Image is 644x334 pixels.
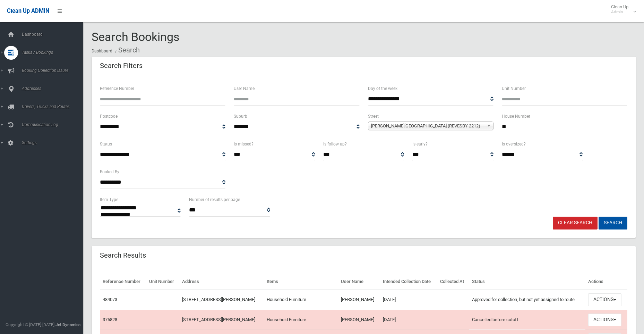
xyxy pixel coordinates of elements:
td: Household Furniture [264,290,338,310]
th: User Name [338,274,380,290]
span: [PERSON_NAME][GEOGRAPHIC_DATA] (REVESBY 2212) [371,122,484,130]
label: House Number [502,112,530,120]
label: Reference Number [100,85,134,92]
label: User Name [234,85,255,92]
li: Search [113,44,140,57]
span: Tasks / Bookings [20,50,88,55]
th: Unit Number [146,274,179,290]
span: Settings [20,140,88,145]
label: Is missed? [234,140,254,148]
span: Dashboard [20,32,88,37]
label: Is oversized? [502,140,526,148]
label: Unit Number [502,85,526,92]
label: Postcode [100,112,118,120]
label: Is early? [412,140,428,148]
a: 375828 [103,317,117,322]
span: Search Bookings [92,30,180,44]
td: [PERSON_NAME] [338,310,380,330]
a: Clear Search [553,217,598,229]
label: Street [368,112,379,120]
span: Booking Collection Issues [20,68,88,73]
th: Items [264,274,338,290]
td: Cancelled before cutoff [469,310,586,330]
th: Address [179,274,264,290]
label: Item Type [100,196,118,203]
th: Intended Collection Date [380,274,438,290]
label: Is follow up? [323,140,347,148]
button: Search [599,217,627,229]
span: Drivers, Trucks and Routes [20,104,88,109]
label: Booked By [100,168,119,176]
td: [PERSON_NAME] [338,290,380,310]
td: [DATE] [380,290,438,310]
span: Communication Log [20,122,88,127]
span: Addresses [20,86,88,91]
label: Status [100,140,112,148]
label: Suburb [234,112,247,120]
a: Dashboard [92,49,112,53]
th: Reference Number [100,274,146,290]
span: Copyright © [DATE]-[DATE] [6,322,54,327]
th: Actions [585,274,627,290]
a: 484073 [103,297,117,302]
th: Status [469,274,586,290]
header: Search Results [92,249,154,262]
small: Admin [611,9,628,15]
header: Search Filters [92,59,151,73]
td: Approved for collection, but not yet assigned to route [469,290,586,310]
th: Collected At [437,274,469,290]
a: [STREET_ADDRESS][PERSON_NAME] [182,317,255,322]
span: Clean Up ADMIN [7,8,49,14]
button: Actions [588,314,621,326]
strong: Jet Dynamics [55,322,80,327]
label: Number of results per page [189,196,240,203]
td: Household Furniture [264,310,338,330]
span: Clean Up [608,4,635,15]
button: Actions [588,293,621,306]
a: [STREET_ADDRESS][PERSON_NAME] [182,297,255,302]
label: Day of the week [368,85,397,92]
td: [DATE] [380,310,438,330]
